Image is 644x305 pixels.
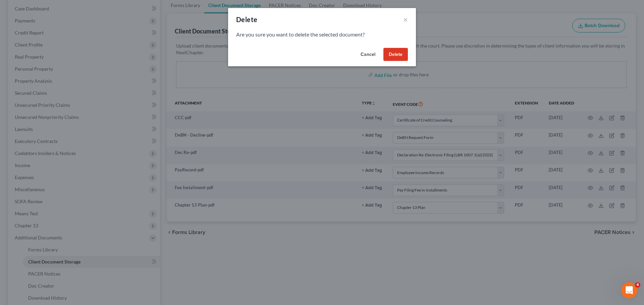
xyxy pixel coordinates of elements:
span: 4 [635,282,640,288]
div: Delete [236,15,257,24]
button: × [403,15,408,23]
button: Cancel [355,48,381,61]
button: Delete [383,48,408,61]
iframe: Intercom live chat [621,282,637,298]
p: Are you sure you want to delete the selected document? [236,31,408,39]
